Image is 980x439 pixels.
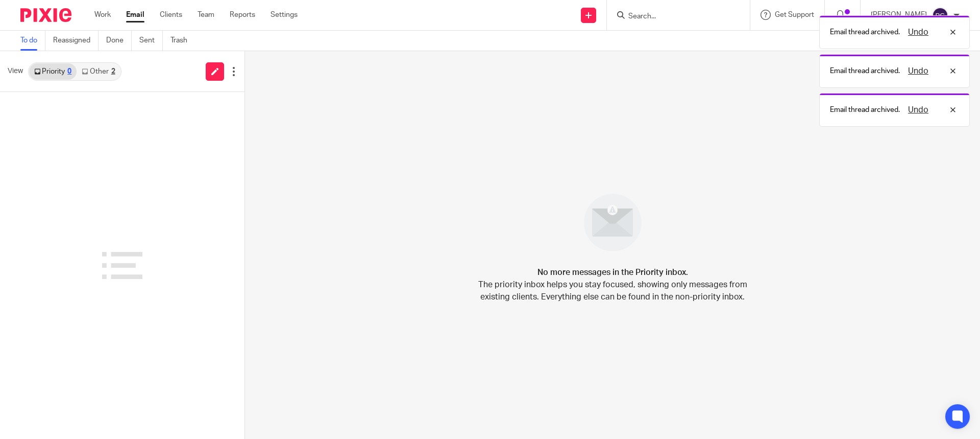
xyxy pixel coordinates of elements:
a: Reassigned [53,31,99,51]
a: Other2 [77,63,120,80]
button: Undo [905,104,932,116]
div: 2 [111,68,115,75]
a: Settings [271,10,298,20]
a: Priority0 [29,63,77,80]
p: Email thread archived. [830,27,900,37]
a: Sent [139,31,163,51]
a: Reports [230,10,255,20]
img: image [577,187,648,258]
img: Pixie [20,8,71,22]
a: Trash [170,31,195,51]
p: The priority inbox helps you stay focused, showing only messages from existing clients. Everythin... [477,279,748,303]
p: Email thread archived. [830,66,900,76]
p: Email thread archived. [830,105,900,115]
a: Work [94,10,111,20]
button: Undo [905,26,932,38]
a: Clients [160,10,182,20]
a: To do [20,31,45,51]
img: svg%3E [932,7,948,24]
span: View [8,66,23,77]
button: Undo [905,65,932,77]
div: 0 [67,68,71,75]
a: Done [106,31,132,51]
a: Email [126,10,144,20]
a: Team [198,10,214,20]
h4: No more messages in the Priority inbox. [537,266,688,279]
